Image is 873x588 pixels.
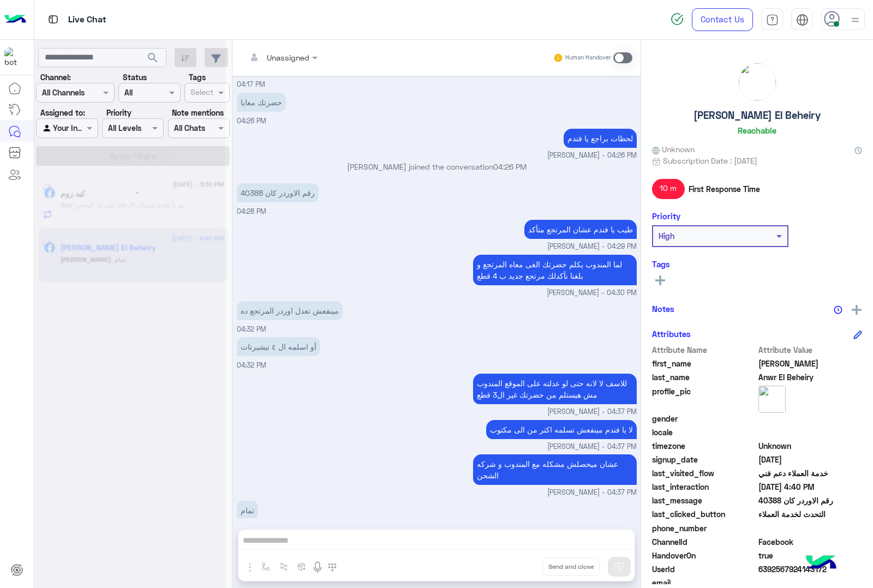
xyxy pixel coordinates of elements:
[652,523,756,534] span: phone_number
[671,13,684,26] img: spinner
[652,550,756,561] span: HandoverOn
[652,358,756,369] span: first_name
[692,8,753,31] a: Contact Us
[834,305,842,314] img: notes
[486,420,637,439] p: 11/9/2025, 4:37 PM
[120,183,139,202] div: loading...
[758,481,863,493] span: 2025-09-11T13:40:02.8944569Z
[758,386,786,413] img: picture
[652,329,691,339] h6: Attributes
[652,179,685,199] span: 10 m
[564,129,637,148] p: 11/9/2025, 4:26 PM
[473,374,637,404] p: 11/9/2025, 4:37 PM
[652,508,756,520] span: last_clicked_button
[758,440,863,452] span: Unknown
[68,13,106,27] p: Live Chat
[237,80,265,88] span: 04:17 PM
[4,47,24,67] img: 713415422032625
[652,413,756,424] span: gender
[547,442,637,452] span: [PERSON_NAME] - 04:37 PM
[663,155,757,166] span: Subscription Date : [DATE]
[237,207,266,215] span: 04:28 PM
[652,440,756,452] span: timezone
[739,63,776,100] img: picture
[652,259,862,269] h6: Tags
[738,125,776,135] h6: Reachable
[524,220,637,239] p: 11/9/2025, 4:29 PM
[493,162,527,171] span: 04:26 PM
[237,501,258,520] p: 11/9/2025, 4:40 PM
[758,413,863,424] span: null
[652,454,756,465] span: signup_date
[547,288,637,298] span: [PERSON_NAME] - 04:30 PM
[237,325,266,333] span: 04:32 PM
[758,454,863,465] span: 2025-07-25T21:24:17.728Z
[848,13,862,27] img: profile
[547,407,637,417] span: [PERSON_NAME] - 04:37 PM
[758,536,863,548] span: 0
[652,143,695,155] span: Unknown
[796,14,809,26] img: tab
[237,301,343,320] p: 11/9/2025, 4:32 PM
[237,183,319,202] p: 11/9/2025, 4:28 PM
[237,337,320,356] p: 11/9/2025, 4:32 PM
[237,117,266,125] span: 04:26 PM
[652,563,756,575] span: UserId
[547,151,637,161] span: [PERSON_NAME] - 04:26 PM
[547,488,637,498] span: [PERSON_NAME] - 04:37 PM
[758,508,863,520] span: التحدث لخدمة العملاء
[237,93,286,112] p: 11/9/2025, 4:26 PM
[547,242,637,252] span: [PERSON_NAME] - 04:29 PM
[758,344,863,356] span: Attribute Value
[652,386,756,411] span: profile_pic
[758,427,863,438] span: null
[766,14,779,26] img: tab
[652,481,756,493] span: last_interaction
[758,523,863,534] span: null
[237,161,637,172] p: [PERSON_NAME] joined the conversation
[46,13,60,26] img: tab
[852,305,862,315] img: add
[758,358,863,369] span: Mahmoud
[758,550,863,561] span: true
[565,53,611,62] small: Human Handover
[652,371,756,383] span: last_name
[473,454,637,485] p: 11/9/2025, 4:37 PM
[689,183,760,195] span: First Response Time
[693,109,821,122] h5: [PERSON_NAME] El Beheiry
[758,467,863,479] span: خدمة العملاء دعم فني
[652,495,756,506] span: last_message
[652,304,674,314] h6: Notes
[542,557,600,576] button: Send and close
[758,563,863,575] span: 6392567924143172
[758,495,863,506] span: رقم الاوردر كان 40388
[652,427,756,438] span: locale
[652,211,680,221] h6: Priority
[652,344,756,356] span: Attribute Name
[802,544,840,583] img: hulul-logo.png
[4,8,26,31] img: Logo
[189,86,213,100] div: Select
[652,536,756,548] span: ChannelId
[473,255,637,285] p: 11/9/2025, 4:30 PM
[652,467,756,479] span: last_visited_flow
[761,8,783,31] a: tab
[758,371,863,383] span: Anwr El Beheiry
[237,361,266,369] span: 04:32 PM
